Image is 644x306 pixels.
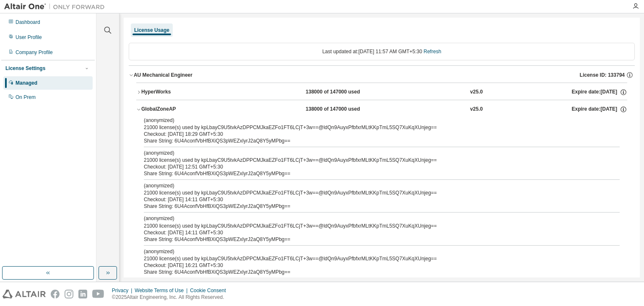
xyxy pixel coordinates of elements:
div: Share String: 6U4AconfVbHfBXiQS3pWEZxIyrJ2aQ8Y5yMPbg== [144,236,600,243]
div: On Prem [16,94,36,101]
div: Checkout: [DATE] 12:51 GMT+5:30 [144,163,600,170]
div: Managed [16,80,37,86]
div: 138000 of 147000 used [306,106,381,113]
div: Share String: 6U4AconfVbHfBXiQS3pWEZxIyrJ2aQ8Y5yMPbg== [144,170,600,177]
p: (anonymized) [144,150,600,157]
div: Share String: 6U4AconfVbHfBXiQS3pWEZxIyrJ2aQ8Y5yMPbg== [144,269,600,275]
div: 21000 license(s) used by kpLbayC9U5tvkAzDPPCMJkaEZFo1FT6LCjT+3w==@ldQn9AuyxPfbfxrMLtKKpTmL5SQ7XuK... [144,215,600,229]
div: 138000 of 147000 used [306,88,381,96]
div: AU Mechanical Engineer [134,72,192,78]
div: 21000 license(s) used by kpLbayC9U5tvkAzDPPCMJkaEZFo1FT6LCjT+3w==@ldQn9AuyxPfbfxrMLtKKpTmL5SQ7XuK... [144,150,600,163]
div: v25.0 [470,106,483,113]
div: Cookie Consent [190,287,231,294]
img: Altair One [4,3,109,11]
div: Company Profile [16,49,53,56]
button: HyperWorks138000 of 147000 usedv25.0Expire date:[DATE] [136,83,627,101]
a: Refresh [423,49,441,54]
div: Dashboard [16,19,40,26]
img: youtube.svg [92,290,104,298]
button: AU Mechanical EngineerLicense ID: 133794 [129,66,635,84]
div: Share String: 6U4AconfVbHfBXiQS3pWEZxIyrJ2aQ8Y5yMPbg== [144,203,600,210]
div: Last updated at: [DATE] 11:57 AM GMT+5:30 [129,43,635,60]
div: Share String: 6U4AconfVbHfBXiQS3pWEZxIyrJ2aQ8Y5yMPbg== [144,137,600,144]
div: v25.0 [470,88,483,96]
div: HyperWorks [141,88,217,96]
div: Expire date: [DATE] [572,88,627,96]
div: License Settings [5,65,45,72]
div: Checkout: [DATE] 14:11 GMT+5:30 [144,196,600,203]
div: 21000 license(s) used by kpLbayC9U5tvkAzDPPCMJkaEZFo1FT6LCjT+3w==@ldQn9AuyxPfbfxrMLtKKpTmL5SQ7XuK... [144,248,600,262]
div: Checkout: [DATE] 14:11 GMT+5:30 [144,229,600,236]
img: linkedin.svg [78,290,87,298]
div: User Profile [16,34,42,41]
div: Privacy [112,287,135,294]
div: Checkout: [DATE] 16:21 GMT+5:30 [144,262,600,269]
img: facebook.svg [51,290,60,298]
span: License ID: 133794 [580,72,625,78]
img: altair_logo.svg [3,290,46,298]
p: (anonymized) [144,117,600,124]
p: (anonymized) [144,182,600,189]
div: Expire date: [DATE] [572,106,627,113]
div: Checkout: [DATE] 18:29 GMT+5:30 [144,131,600,137]
div: Website Terms of Use [135,287,190,294]
div: 21000 license(s) used by kpLbayC9U5tvkAzDPPCMJkaEZFo1FT6LCjT+3w==@ldQn9AuyxPfbfxrMLtKKpTmL5SQ7XuK... [144,182,600,196]
img: instagram.svg [65,290,73,298]
p: (anonymized) [144,215,600,222]
button: GlobalZoneAP138000 of 147000 usedv25.0Expire date:[DATE] [136,100,627,119]
p: © 2025 Altair Engineering, Inc. All Rights Reserved. [112,294,231,301]
div: License Usage [134,27,169,34]
div: 21000 license(s) used by kpLbayC9U5tvkAzDPPCMJkaEZFo1FT6LCjT+3w==@ldQn9AuyxPfbfxrMLtKKpTmL5SQ7XuK... [144,117,600,131]
div: GlobalZoneAP [141,106,217,113]
p: (anonymized) [144,248,600,255]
